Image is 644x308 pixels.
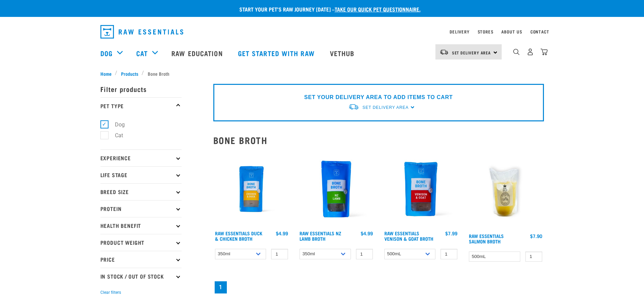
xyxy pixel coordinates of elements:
a: take our quick pet questionnaire. [335,7,421,10]
a: Raw Essentials Venison & Goat Broth [384,232,433,240]
input: 1 [525,252,542,262]
p: Experience [100,149,182,166]
a: Home [100,70,115,77]
span: Set Delivery Area [362,105,408,110]
p: Product Weight [100,234,182,251]
input: 1 [271,249,288,259]
label: Dog [104,120,127,129]
div: $4.99 [361,231,373,236]
a: Dog [100,48,113,58]
div: $7.99 [445,231,457,236]
a: Raw Essentials NZ Lamb Broth [300,232,341,240]
p: Breed Size [100,183,182,200]
a: Raw Education [165,40,231,67]
p: Filter products [100,80,182,97]
a: Delivery [450,30,469,33]
p: In Stock / Out Of Stock [100,268,182,285]
p: SET YOUR DELIVERY AREA TO ADD ITEMS TO CART [304,93,453,101]
p: Protein [100,200,182,217]
nav: dropdown navigation [95,22,549,41]
span: Products [121,70,138,77]
div: $4.99 [276,231,288,236]
a: Page 1 [215,281,227,293]
div: $7.90 [530,233,542,239]
a: Raw Essentials Duck & Chicken Broth [215,232,262,240]
input: 1 [440,249,457,259]
span: Home [100,70,112,77]
nav: pagination [213,280,544,295]
img: van-moving.png [348,103,359,111]
a: Raw Essentials Salmon Broth [469,235,504,242]
p: Pet Type [100,97,182,114]
img: user.png [527,48,534,55]
img: Raw Essentials Venison Goat Novel Protein Hypoallergenic Bone Broth Cats & Dogs [383,151,459,228]
a: About Us [501,30,522,33]
img: home-icon-1@2x.png [513,49,520,55]
a: Stores [478,30,494,33]
img: home-icon@2x.png [541,48,548,55]
p: Life Stage [100,166,182,183]
img: Raw Essentials Logo [100,25,183,39]
button: Clear filters [100,289,121,295]
img: van-moving.png [439,49,449,55]
a: Contact [530,30,549,33]
img: RE Product Shoot 2023 Nov8793 1 [213,151,290,228]
input: 1 [356,249,373,259]
label: Cat [104,131,126,140]
img: Salmon Broth [467,151,544,230]
a: Vethub [323,40,363,67]
nav: breadcrumbs [100,70,544,77]
a: Cat [136,48,148,58]
p: Health Benefit [100,217,182,234]
span: Set Delivery Area [452,51,491,54]
img: Raw Essentials New Zealand Lamb Bone Broth For Cats & Dogs [298,151,375,228]
p: Price [100,251,182,268]
a: Products [117,70,142,77]
h2: Bone Broth [213,135,544,145]
a: Get started with Raw [231,40,323,67]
